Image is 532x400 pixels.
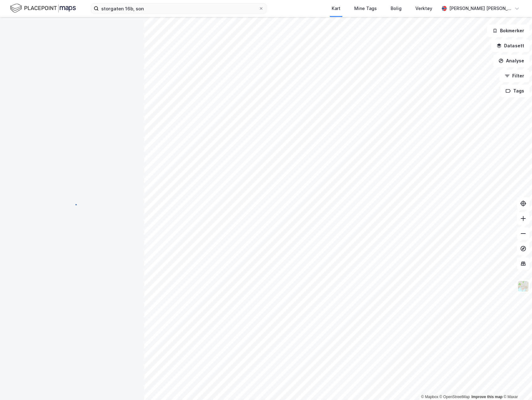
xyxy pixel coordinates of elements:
[500,85,529,97] button: Tags
[440,395,470,399] a: OpenStreetMap
[471,395,503,399] a: Improve this map
[499,70,529,82] button: Filter
[10,3,76,14] img: logo.f888ab2527a4732fd821a326f86c7f29.svg
[332,5,340,12] div: Kart
[354,5,377,12] div: Mine Tags
[501,370,532,400] iframe: Chat Widget
[391,5,402,12] div: Bolig
[67,200,77,210] img: spinner.a6d8c91a73a9ac5275cf975e30b51cfb.svg
[517,280,529,292] img: Z
[99,4,259,13] input: Søk på adresse, matrikkel, gårdeiere, leietakere eller personer
[449,5,512,12] div: [PERSON_NAME] [PERSON_NAME]
[493,55,529,67] button: Analyse
[491,39,529,52] button: Datasett
[487,24,529,37] button: Bokmerker
[415,5,432,12] div: Verktøy
[421,395,438,399] a: Mapbox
